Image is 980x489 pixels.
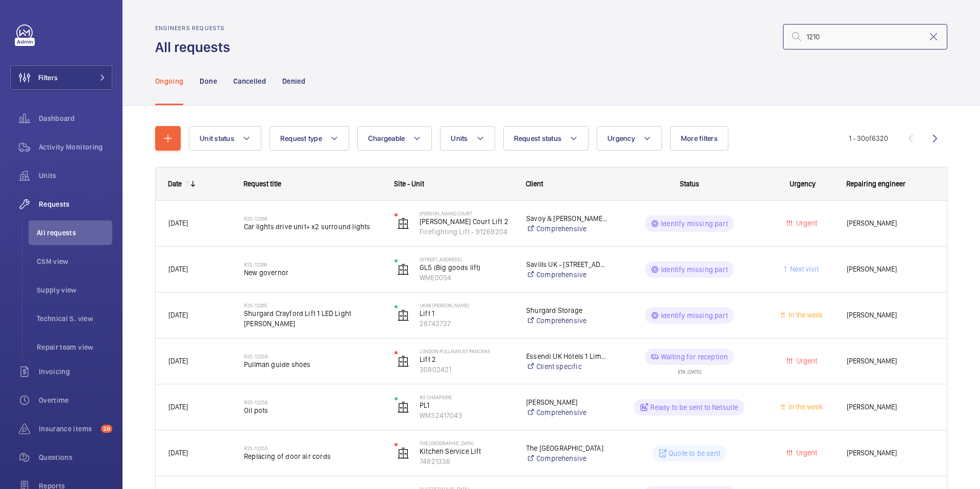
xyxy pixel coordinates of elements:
a: Client specific [526,361,607,372]
span: 28 [101,425,112,433]
div: ETA: [DATE] [678,365,701,374]
img: elevator.svg [397,447,409,459]
span: Repair team view [37,342,112,352]
span: [DATE] [168,449,188,457]
span: Urgent [794,219,817,227]
span: Request type [280,134,322,142]
img: elevator.svg [397,309,409,322]
p: UK98 [PERSON_NAME] [420,302,513,308]
p: Lift 1 [420,308,513,319]
h2: R25-12256 [244,399,381,405]
span: In the week [787,311,823,319]
button: More filters [670,126,728,151]
span: Dashboard [39,113,112,124]
a: Comprehensive [526,315,607,326]
span: In the week [787,403,823,411]
span: [PERSON_NAME] [847,401,934,413]
span: Replacing of door air cords [244,451,381,461]
p: The [GEOGRAPHIC_DATA] [420,440,513,446]
button: Units [440,126,495,151]
span: Units [451,134,468,142]
span: of [865,134,872,142]
span: More filters [681,134,718,142]
p: GL5 (Big goods lift) [420,262,513,273]
button: Unit status [189,126,261,151]
p: Done [200,76,216,86]
span: Activity Monitoring [39,142,112,152]
span: Request status [514,134,562,142]
p: Denied [282,76,305,86]
button: Chargeable [357,126,432,151]
p: 30802421 [420,364,513,375]
span: Oil pots [244,405,381,415]
img: elevator.svg [397,401,409,413]
p: 80 Cheapside [420,394,513,400]
span: Supply view [37,285,112,295]
a: Comprehensive [526,407,607,418]
p: Essendi UK Hotels 1 Limited [526,351,607,361]
span: [PERSON_NAME] [847,309,934,321]
a: Comprehensive [526,270,607,280]
h2: R25-12255 [244,445,381,451]
p: 28743737 [420,319,513,329]
span: [PERSON_NAME] [847,263,934,275]
button: Request type [269,126,349,151]
img: elevator.svg [397,217,409,230]
span: Status [680,180,699,188]
span: Technical S. view [37,313,112,324]
p: Ongoing [155,76,183,86]
p: [PERSON_NAME] Court Lift 2 [420,216,513,227]
span: Urgency [607,134,635,142]
p: The [GEOGRAPHIC_DATA] [526,443,607,453]
p: WME0054 [420,273,513,283]
span: Questions [39,452,112,462]
span: [PERSON_NAME] [847,217,934,229]
span: [DATE] [168,403,188,411]
img: elevator.svg [397,355,409,368]
p: Kitchen Service Lift [420,446,513,456]
span: [DATE] [168,311,188,319]
span: Invoicing [39,366,112,377]
p: 74821336 [420,456,513,467]
span: All requests [37,228,112,238]
p: [PERSON_NAME] Court [420,210,513,216]
p: Shurgard Storage [526,305,607,315]
span: Car lights drive unit+ x2 surround lights [244,222,381,232]
button: Urgency [597,126,662,151]
p: Cancelled [233,76,266,86]
p: Identify missing part [661,310,728,321]
span: Repairing engineer [846,180,905,188]
p: [PERSON_NAME] [526,397,607,407]
span: Shurgard Crayford Lift 1 LED Light [PERSON_NAME] [244,308,381,329]
p: Savoy & [PERSON_NAME] Court [526,213,607,224]
span: Requests [39,199,112,209]
p: Quote to be sent [669,448,720,458]
span: Insurance items [39,424,97,434]
span: Site - Unit [394,180,424,188]
h2: R25-12266 [244,261,381,267]
p: Waiting for reception [661,352,728,362]
span: [PERSON_NAME] [847,355,934,367]
span: Urgent [794,449,817,457]
span: Client [526,180,543,188]
span: Next visit [788,265,819,273]
h2: R25-12265 [244,302,381,308]
img: elevator.svg [397,263,409,276]
span: New governor [244,267,381,278]
p: Ready to be sent to Netsuite [650,402,738,412]
span: [DATE] [168,265,188,273]
p: WM32417043 [420,410,513,421]
span: [PERSON_NAME] [847,447,934,459]
p: Lift 2 [420,354,513,364]
span: Chargeable [368,134,405,142]
span: [DATE] [168,357,188,365]
h2: R25-12258 [244,353,381,359]
p: Identify missing part [661,218,728,229]
span: 1 - 30 6320 [849,135,888,142]
span: Pullman guide shoes [244,359,381,370]
p: Firefighting Lift - 91269204 [420,227,513,237]
p: PL1 [420,400,513,410]
h1: All requests [155,38,236,57]
span: [DATE] [168,219,188,227]
p: Identify missing part [661,264,728,275]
